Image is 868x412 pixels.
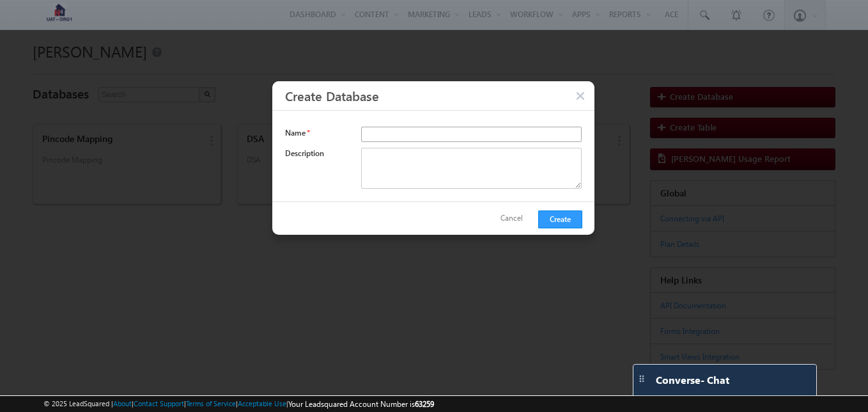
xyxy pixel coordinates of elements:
a: About [113,399,132,408]
div: Description [285,119,353,137]
img: carter-drag [637,374,647,384]
button: Cancel [491,180,532,199]
div: Name [285,98,353,116]
a: Acceptable Use [238,399,286,408]
span: Your Leadsquared Account Number is [288,399,434,409]
a: Contact Support [134,399,184,408]
h3: Create Database [285,56,582,78]
span: 63259 [415,399,434,409]
a: Terms of Service [186,399,236,408]
button: Create [538,182,582,200]
span: Converse - Chat [656,374,729,386]
span: © 2025 LeadSquared | | | | | [43,398,434,410]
